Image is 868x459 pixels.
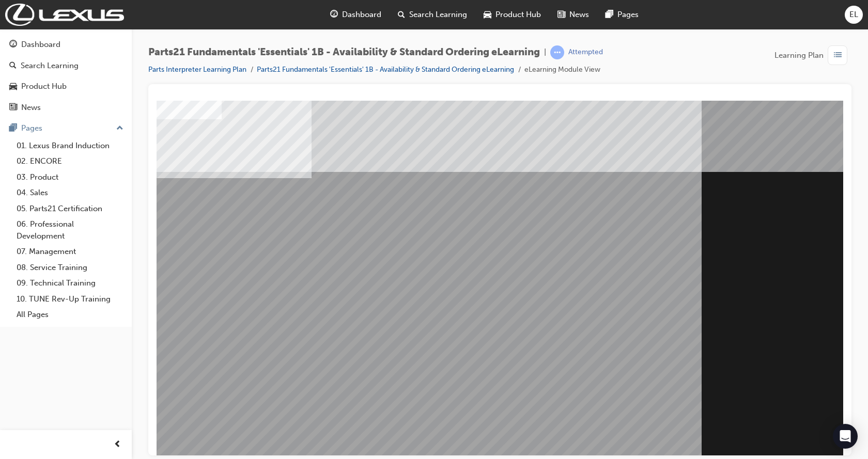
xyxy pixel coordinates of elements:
button: Pages [4,119,128,138]
a: Parts Interpreter Learning Plan [148,65,246,74]
span: search-icon [9,61,17,71]
a: car-iconProduct Hub [475,4,549,25]
img: Trak [5,4,124,26]
a: 01. Lexus Brand Induction [12,138,128,154]
li: eLearning Module View [524,64,600,76]
a: 03. Product [12,169,128,185]
a: guage-iconDashboard [322,4,390,25]
a: 04. Sales [12,185,128,201]
div: Open Intercom Messenger [833,424,858,449]
span: Search Learning [409,9,467,21]
span: Learning Plan [774,50,824,61]
span: Dashboard [342,9,381,21]
button: DashboardSearch LearningProduct HubNews [4,33,128,119]
a: news-iconNews [549,4,597,25]
div: Dashboard [21,39,60,51]
span: car-icon [484,8,491,21]
a: News [4,98,128,117]
div: Search Learning [21,60,79,72]
span: up-icon [116,122,123,135]
a: 05. Parts21 Certification [12,201,128,217]
a: 02. ENCORE [12,153,128,169]
a: Parts21 Fundamentals 'Essentials' 1B - Availability & Standard Ordering eLearning [257,65,514,74]
button: Learning Plan [774,45,851,65]
span: | [544,46,546,58]
span: search-icon [398,8,405,21]
a: Product Hub [4,77,128,96]
span: pages-icon [606,8,613,21]
span: list-icon [834,49,842,62]
span: news-icon [557,8,565,21]
span: guage-icon [330,8,338,21]
span: EL [849,9,858,21]
span: News [569,9,589,21]
button: EL [845,6,863,24]
a: 08. Service Training [12,260,128,276]
a: 09. Technical Training [12,275,128,291]
span: car-icon [9,82,17,91]
span: Product Hub [495,9,541,21]
div: Product Hub [21,81,67,92]
span: learningRecordVerb_ATTEMPT-icon [550,45,564,59]
a: 06. Professional Development [12,216,128,244]
span: prev-icon [114,438,121,451]
div: Pages [21,122,42,134]
a: 07. Management [12,244,128,260]
span: pages-icon [9,124,17,133]
a: Search Learning [4,56,128,75]
span: Parts21 Fundamentals 'Essentials' 1B - Availability & Standard Ordering eLearning [148,46,540,58]
span: Pages [617,9,639,21]
span: guage-icon [9,40,17,50]
div: Attempted [568,48,603,57]
a: Dashboard [4,35,128,54]
a: search-iconSearch Learning [390,4,475,25]
a: pages-iconPages [597,4,647,25]
a: All Pages [12,307,128,323]
span: news-icon [9,103,17,113]
div: News [21,102,41,114]
a: 10. TUNE Rev-Up Training [12,291,128,307]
